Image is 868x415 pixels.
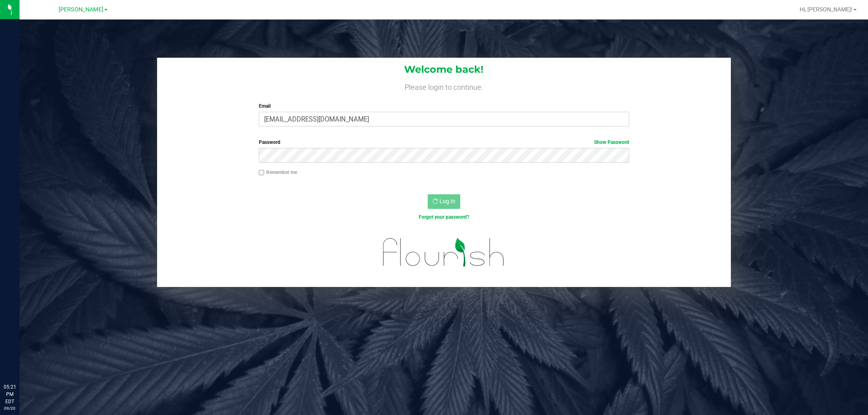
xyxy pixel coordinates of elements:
[59,6,103,13] span: [PERSON_NAME]
[259,139,280,145] span: Password
[419,214,469,220] a: Forgot your password?
[372,229,516,275] img: flourish_logo.svg
[259,170,265,176] input: Remember me
[800,6,853,13] span: Hi, [PERSON_NAME]!
[4,405,16,411] p: 09/20
[428,194,460,209] button: Log In
[4,383,16,405] p: 05:21 PM EDT
[157,81,731,91] h4: Please login to continue.
[259,102,629,110] label: Email
[439,198,455,204] span: Log In
[594,139,629,145] a: Show Password
[259,169,297,176] label: Remember me
[157,64,731,75] h1: Welcome back!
